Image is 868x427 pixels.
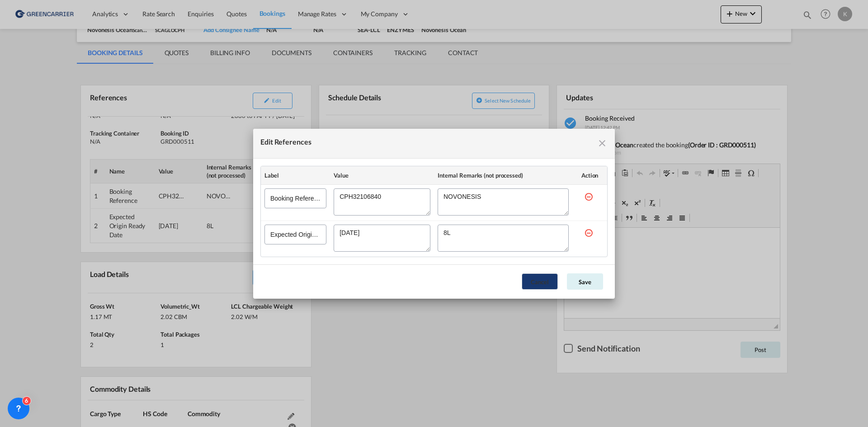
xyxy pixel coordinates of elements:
md-icon: icon-close fg-AAA8AD cursor [597,138,608,149]
th: Label [261,166,330,185]
body: Editor, editor4 [9,9,207,19]
th: Internal Remarks (not processed) [434,166,572,185]
th: Value [330,166,434,185]
md-icon: icon-minus-circle-outline red-400-fg s20 cursor mr-5 [584,192,593,201]
button: Cancel [522,273,558,290]
input: Booking Reference [264,188,326,208]
md-icon: icon-minus-circle-outline red-400-fg s20 cursor mr-5 [584,228,593,237]
input: Expected Origin Ready Date [264,225,326,244]
div: Edit References [260,136,311,151]
button: Save [567,273,603,290]
th: Action [572,166,607,185]
md-dialog: Edit References [253,129,615,299]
